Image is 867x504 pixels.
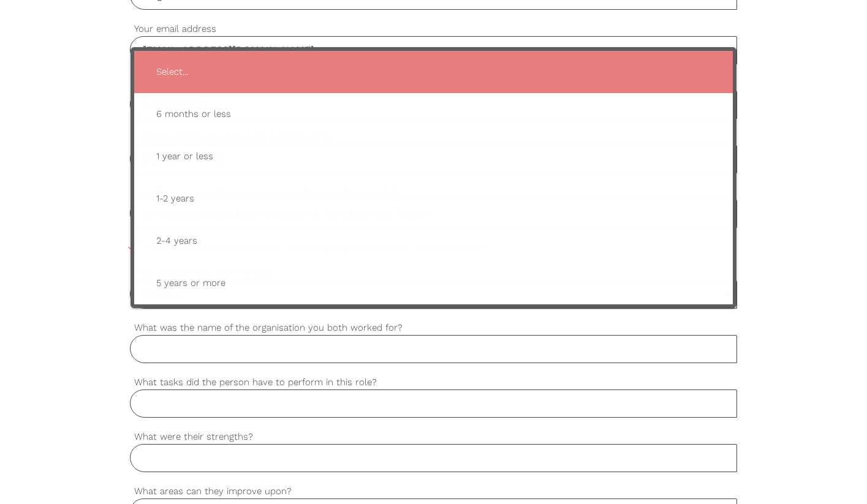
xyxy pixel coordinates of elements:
[146,99,721,129] span: 6 months or less
[130,321,737,335] label: What was the name of the organisation you both worked for?
[130,77,737,91] label: Mobile phone number
[146,268,721,298] span: 5 years or more
[130,430,737,444] label: What were their strengths?
[146,141,721,171] span: 1 year or less
[130,484,737,498] label: What areas can they improve upon?
[146,226,721,256] span: 2-4 years
[130,186,737,200] label: How do you know the person you are giving a reference for?
[130,375,737,389] label: What tasks did the person have to perform in this role?
[130,266,737,280] label: How long did they work for you
[130,240,507,254] span: Please confirm that the person you are giving a reference for is not a relative
[130,131,737,145] label: Name of person you are giving a reference for
[146,57,721,87] span: Select...
[130,22,737,36] label: Your email address
[146,184,721,214] span: 1-2 years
